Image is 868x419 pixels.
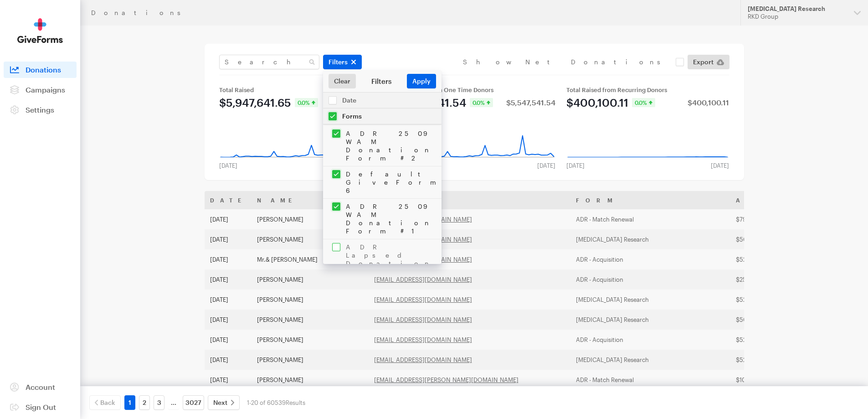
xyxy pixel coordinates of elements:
th: Email [369,191,570,209]
td: $52.84 [730,249,804,269]
td: $52.84 [730,290,804,310]
td: [MEDICAL_DATA] Research [570,310,730,330]
input: Search Name & Email [219,55,319,69]
a: [EMAIL_ADDRESS][DOMAIN_NAME] [374,296,472,303]
div: Total Raised from One Time Donors [393,86,555,93]
a: Account [4,379,77,395]
div: 1-20 of 60539 [247,395,305,410]
td: $79.10 [730,209,804,229]
th: Amount [730,191,804,209]
a: [EMAIL_ADDRESS][DOMAIN_NAME] [374,356,472,363]
div: $400,100.11 [566,97,628,108]
a: 2 [139,395,150,410]
span: Sign Out [26,403,56,411]
td: $50.00 [730,229,804,249]
a: Settings [4,102,77,118]
span: Campaigns [26,85,65,94]
span: Export [693,57,714,67]
th: Form [570,191,730,209]
span: Next [213,397,227,408]
a: [EMAIL_ADDRESS][PERSON_NAME][DOMAIN_NAME] [374,376,519,383]
td: [DATE] [205,350,252,370]
td: [DATE] [205,370,252,390]
td: [MEDICAL_DATA] Research [570,290,730,310]
a: [EMAIL_ADDRESS][DOMAIN_NAME] [374,276,472,283]
td: ADR - Match Renewal [570,209,730,229]
div: $5,547,541.54 [506,99,555,106]
button: Apply [407,74,436,88]
a: Sign Out [4,399,77,415]
a: [EMAIL_ADDRESS][DOMAIN_NAME] [374,336,472,343]
td: [DATE] [205,269,252,290]
td: [DATE] [205,330,252,350]
td: Mr.& [PERSON_NAME] [252,249,369,269]
a: Campaigns [4,82,77,98]
td: [PERSON_NAME] [252,209,369,229]
a: Clear [329,74,356,88]
a: Next [208,395,240,410]
button: Filters [323,55,362,69]
span: Filters [329,57,348,67]
td: $105.36 [730,370,804,390]
a: [EMAIL_ADDRESS][DOMAIN_NAME] [374,316,472,323]
div: 0.0% [470,98,493,107]
div: 0.0% [632,98,655,107]
td: $50.00 [730,310,804,330]
td: [PERSON_NAME] [252,269,369,290]
div: [DATE] [705,162,734,169]
div: [DATE] [214,162,243,169]
td: [DATE] [205,290,252,310]
td: [DATE] [205,310,252,330]
td: [PERSON_NAME] [252,229,369,249]
th: Name [252,191,369,209]
span: Settings [26,105,54,114]
span: Results [286,399,305,406]
a: Export [688,55,729,69]
td: [DATE] [205,249,252,269]
div: $400,100.11 [688,99,729,106]
td: [PERSON_NAME] [252,370,369,390]
div: [MEDICAL_DATA] Research [748,5,847,13]
td: ADR - Acquisition [570,249,730,269]
td: ADR - Acquisition [570,330,730,350]
div: RKD Group [748,13,847,21]
td: [PERSON_NAME] [252,290,369,310]
td: [PERSON_NAME] [252,330,369,350]
td: [MEDICAL_DATA] Research [570,229,730,249]
td: ADR - Acquisition [570,269,730,290]
td: ADR - Match Renewal [570,370,730,390]
a: 3 [154,395,164,410]
td: $25.00 [730,269,804,290]
td: $52.84 [730,350,804,370]
div: $5,947,641.65 [219,97,291,108]
a: 3027 [183,395,204,410]
td: [PERSON_NAME] [252,310,369,330]
th: Date [205,191,252,209]
td: [DATE] [205,209,252,229]
a: Donations [4,62,77,78]
div: [DATE] [561,162,590,169]
span: Account [26,383,55,391]
div: 0.0% [295,98,318,107]
td: $52.84 [730,330,804,350]
span: Donations [26,65,61,74]
div: [DATE] [532,162,561,169]
div: Filters [356,77,407,86]
img: GiveForms [17,18,63,43]
td: [MEDICAL_DATA] Research [570,350,730,370]
td: [PERSON_NAME] [252,350,369,370]
div: Total Raised from Recurring Donors [566,86,729,93]
div: Total Raised [219,86,382,93]
td: [DATE] [205,229,252,249]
